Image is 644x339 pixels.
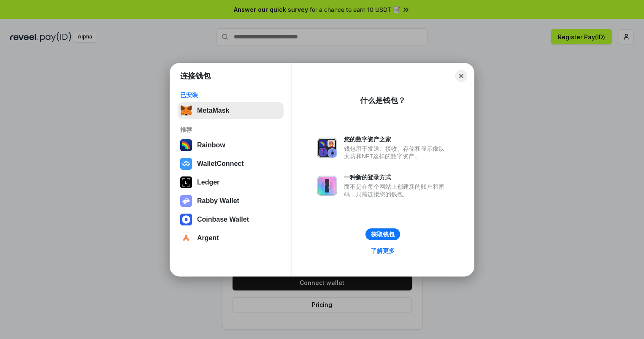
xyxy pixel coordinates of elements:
div: Rainbow [197,141,225,149]
div: Coinbase Wallet [197,216,249,223]
img: svg+xml,%3Csvg%20width%3D%2228%22%20height%3D%2228%22%20viewBox%3D%220%200%2028%2028%22%20fill%3D... [180,232,192,244]
div: Ledger [197,179,219,186]
img: svg+xml,%3Csvg%20xmlns%3D%22http%3A%2F%2Fwww.w3.org%2F2000%2Fsvg%22%20fill%3D%22none%22%20viewBox... [317,176,337,196]
button: Argent [178,230,284,247]
div: 了解更多 [371,247,395,255]
button: Rabby Wallet [178,193,284,209]
img: svg+xml,%3Csvg%20width%3D%2228%22%20height%3D%2228%22%20viewBox%3D%220%200%2028%2028%22%20fill%3D... [180,158,192,170]
img: svg+xml,%3Csvg%20xmlns%3D%22http%3A%2F%2Fwww.w3.org%2F2000%2Fsvg%22%20fill%3D%22none%22%20viewBox... [180,195,192,207]
button: 获取钱包 [365,228,400,240]
img: svg+xml,%3Csvg%20xmlns%3D%22http%3A%2F%2Fwww.w3.org%2F2000%2Fsvg%22%20width%3D%2228%22%20height%3... [180,176,192,188]
button: WalletConnect [178,155,284,172]
div: 已安装 [180,91,281,99]
div: MetaMask [197,107,229,114]
div: WalletConnect [197,160,244,168]
div: 一种新的登录方式 [344,174,449,181]
a: 了解更多 [366,245,400,256]
div: 而不是在每个网站上创建新的账户和密码，只需连接您的钱包。 [344,183,449,198]
div: 推荐 [180,126,281,133]
img: svg+xml,%3Csvg%20width%3D%2228%22%20height%3D%2228%22%20viewBox%3D%220%200%2028%2028%22%20fill%3D... [180,214,192,225]
div: 您的数字资产之家 [344,136,449,143]
img: svg+xml,%3Csvg%20fill%3D%22none%22%20height%3D%2233%22%20viewBox%3D%220%200%2035%2033%22%20width%... [180,105,192,117]
div: Rabby Wallet [197,197,239,205]
div: 获取钱包 [371,231,395,238]
button: Close [455,70,467,82]
div: 钱包用于发送、接收、存储和显示像以太坊和NFT这样的数字资产。 [344,145,449,160]
button: MetaMask [178,102,284,119]
button: Coinbase Wallet [178,211,284,228]
h1: 连接钱包 [180,71,211,81]
button: Rainbow [178,137,284,154]
img: svg+xml,%3Csvg%20width%3D%22120%22%20height%3D%22120%22%20viewBox%3D%220%200%20120%20120%22%20fil... [180,139,192,151]
div: Argent [197,234,219,242]
img: svg+xml,%3Csvg%20xmlns%3D%22http%3A%2F%2Fwww.w3.org%2F2000%2Fsvg%22%20fill%3D%22none%22%20viewBox... [317,138,337,158]
div: 什么是钱包？ [360,95,406,106]
button: Ledger [178,174,284,191]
